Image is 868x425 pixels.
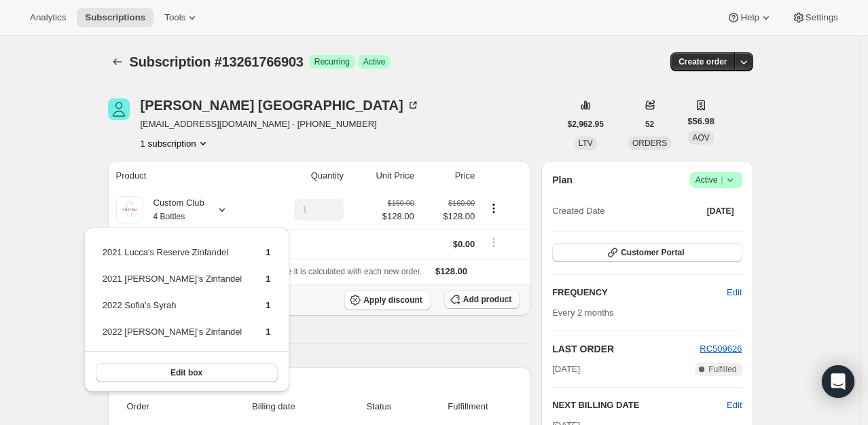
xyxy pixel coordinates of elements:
[448,199,475,207] small: $160.00
[740,12,759,23] span: Help
[687,115,715,128] span: $56.98
[266,247,270,257] span: 1
[314,56,350,67] span: Recurring
[77,8,153,27] button: Subscriptions
[483,235,505,250] button: Shipping actions
[708,364,736,375] span: Fulfilled
[119,392,210,422] th: Order
[453,239,475,249] span: $0.00
[727,399,742,412] button: Edit
[102,298,243,323] td: 2022 Sofia's Syrah
[266,274,270,284] span: 1
[463,294,511,305] span: Add product
[164,12,185,23] span: Tools
[670,52,735,71] button: Create order
[141,98,420,112] div: [PERSON_NAME] [GEOGRAPHIC_DATA]
[141,136,210,150] button: Product actions
[363,56,386,67] span: Active
[102,245,243,270] td: 2021 Lucca's Reserve Zinfandel
[102,325,243,350] td: 2022 [PERSON_NAME]'s Zinfandel
[214,400,333,413] span: Billing date
[679,56,727,67] span: Create order
[645,119,654,130] span: 52
[119,378,520,392] h2: Payment attempts
[170,367,202,378] span: Edit box
[108,161,261,191] th: Product
[568,119,604,130] span: $2,962.95
[721,174,723,185] span: |
[632,138,667,148] span: ORDERS
[96,363,278,382] button: Edit box
[108,52,127,71] button: Subscriptions
[363,295,422,306] span: Apply discount
[637,115,662,134] button: 52
[424,400,511,413] span: Fulfillment
[552,243,742,262] button: Customer Portal
[266,327,270,337] span: 1
[552,399,727,412] h2: NEXT BILLING DATE
[342,400,416,413] span: Status
[30,12,66,23] span: Analytics
[85,12,145,23] span: Subscriptions
[727,286,742,299] span: Edit
[153,212,185,221] small: 4 Bottles
[560,115,612,134] button: $2,962.95
[422,210,475,223] span: $128.00
[695,173,737,187] span: Active
[116,196,143,223] img: product img
[130,54,304,69] span: Subscription #13261766903
[156,8,207,27] button: Tools
[552,173,573,187] h2: Plan
[22,8,74,27] button: Analytics
[388,199,414,207] small: $160.00
[700,344,742,354] a: RC509626
[102,272,243,297] td: 2021 [PERSON_NAME]'s Zinfandel
[784,8,846,27] button: Settings
[344,290,431,310] button: Apply discount
[418,161,479,191] th: Price
[435,266,467,276] span: $128.00
[552,342,700,356] h2: LAST ORDER
[806,12,838,23] span: Settings
[719,282,750,303] button: Edit
[719,8,780,27] button: Help
[141,117,420,131] span: [EMAIL_ADDRESS][DOMAIN_NAME] · [PHONE_NUMBER]
[444,290,520,309] button: Add product
[552,286,727,299] h2: FREQUENCY
[552,308,613,318] span: Every 2 months
[483,201,505,216] button: Product actions
[692,133,709,143] span: AOV
[707,206,734,217] span: [DATE]
[266,300,270,310] span: 1
[260,161,348,191] th: Quantity
[143,196,204,223] div: Custom Club
[621,247,684,258] span: Customer Portal
[699,202,742,221] button: [DATE]
[552,363,580,376] span: [DATE]
[700,342,742,356] button: RC509626
[579,138,593,148] span: LTV
[822,365,854,398] div: Open Intercom Messenger
[552,204,604,218] span: Created Date
[382,210,414,223] span: $128.00
[348,161,418,191] th: Unit Price
[108,98,130,120] span: Mickel London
